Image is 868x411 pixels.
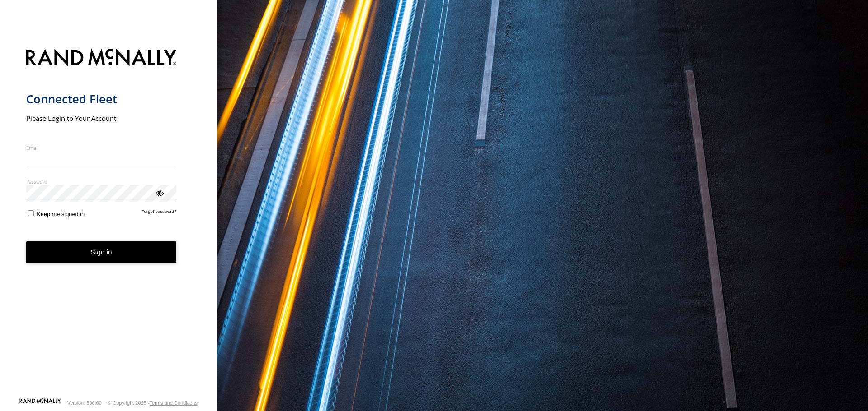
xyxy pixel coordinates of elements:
h2: Please Login to Your Account [26,114,177,123]
input: Keep me signed in [28,210,34,216]
form: main [26,43,191,397]
a: Visit our Website [19,398,61,407]
h1: Connected Fleet [26,92,177,106]
button: Sign in [26,241,177,263]
label: Email [26,144,177,151]
a: Forgot password? [142,209,177,217]
span: Keep me signed in [37,211,85,217]
div: Version: 306.00 [67,400,102,406]
a: Terms and Conditions [150,400,198,406]
div: © Copyright 2025 - [108,400,198,406]
label: Password [26,178,177,185]
img: Rand McNally [26,47,177,70]
div: ViewPassword [155,188,164,197]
